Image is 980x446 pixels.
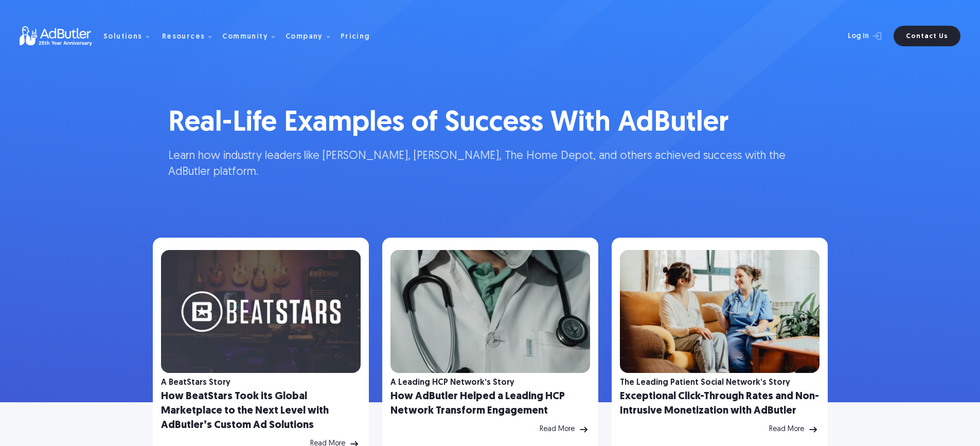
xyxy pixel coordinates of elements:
div: Community [222,33,268,41]
h2: Exceptional Click-Through Rates and Non-Intrusive Monetization with AdButler [620,389,819,418]
div: Solutions [103,33,142,41]
a: Contact Us [894,26,960,46]
div: Resources [162,33,205,41]
div: Company [286,33,323,41]
a: Pricing [341,31,379,41]
div: A Leading HCP Network’s Story [390,379,514,386]
div: A BeatStars Story [161,379,230,386]
div: Read More [540,426,575,433]
p: Learn how industry leaders like [PERSON_NAME], [PERSON_NAME], The Home Depot, and others achieved... [168,149,812,181]
h2: How BeatStars Took its Global Marketplace to the Next Level with AdButler’s Custom Ad Solutions [161,389,361,433]
div: Read More [769,426,804,433]
a: Log In [821,26,887,46]
div: Pricing [341,33,370,41]
h1: Real-Life Examples of Success With AdButler [168,104,812,144]
h2: How AdButler Helped a Leading HCP Network Transform Engagement [390,389,590,418]
div: The Leading Patient Social Network’s Story [620,379,790,386]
